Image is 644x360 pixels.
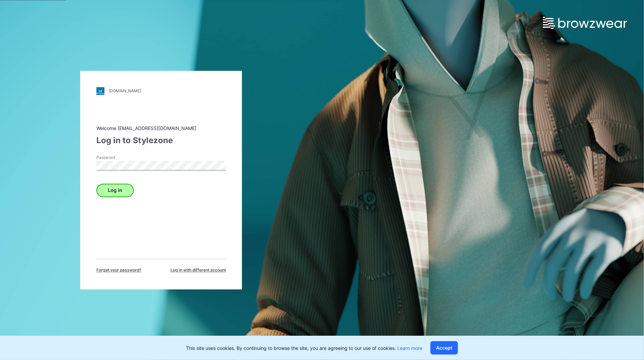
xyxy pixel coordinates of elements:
div: [DOMAIN_NAME] [109,89,141,94]
button: Accept [430,341,458,355]
div: Log in to Stylezone [96,134,226,146]
div: Welcome [EMAIL_ADDRESS][DOMAIN_NAME] [96,125,226,132]
button: Log in [96,184,134,197]
img: stylezone-logo.562084cfcfab977791bfbf7441f1a819.svg [96,87,104,95]
p: This site uses cookies. By continuing to browse the site, you are agreeing to our use of cookies. [186,345,422,352]
a: [DOMAIN_NAME] [96,87,226,95]
a: Learn more [397,345,422,351]
img: browzwear-logo.e42bd6dac1945053ebaf764b6aa21510.svg [543,17,627,29]
span: Forget your password? [96,267,142,273]
span: Log in with different account [171,267,226,273]
label: Password [96,155,144,161]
